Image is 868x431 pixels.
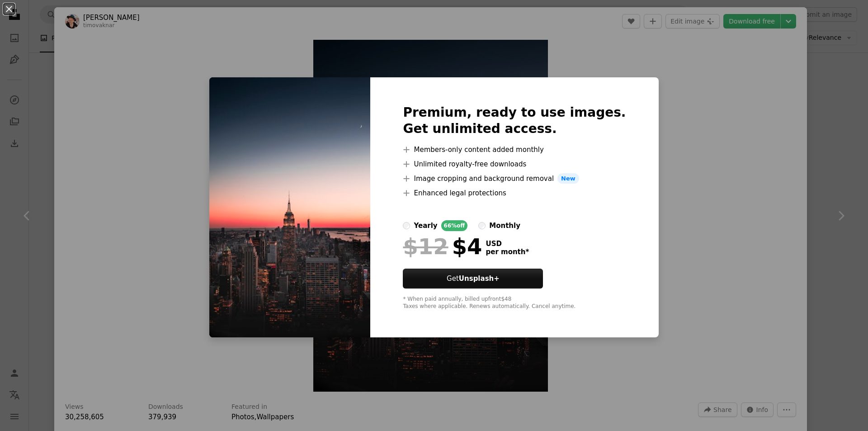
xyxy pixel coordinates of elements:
span: $12 [403,235,448,258]
li: Unlimited royalty-free downloads [403,159,626,170]
h2: Premium, ready to use images. Get unlimited access. [403,104,626,137]
div: 66% off [441,220,468,231]
li: Enhanced legal protections [403,188,626,199]
input: yearly66%off [403,222,410,229]
strong: Unsplash+ [459,275,500,283]
span: per month * [486,248,529,256]
span: New [557,173,579,184]
div: $4 [403,235,482,258]
li: Image cropping and background removal [403,173,626,184]
button: GetUnsplash+ [403,269,543,289]
input: monthly [478,222,486,229]
div: yearly [414,220,437,231]
span: USD [486,240,529,248]
li: Members-only content added monthly [403,144,626,155]
img: photo-1541336032412-2048a678540d [209,77,370,338]
div: * When paid annually, billed upfront $48 Taxes where applicable. Renews automatically. Cancel any... [403,296,626,310]
div: monthly [489,220,520,231]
